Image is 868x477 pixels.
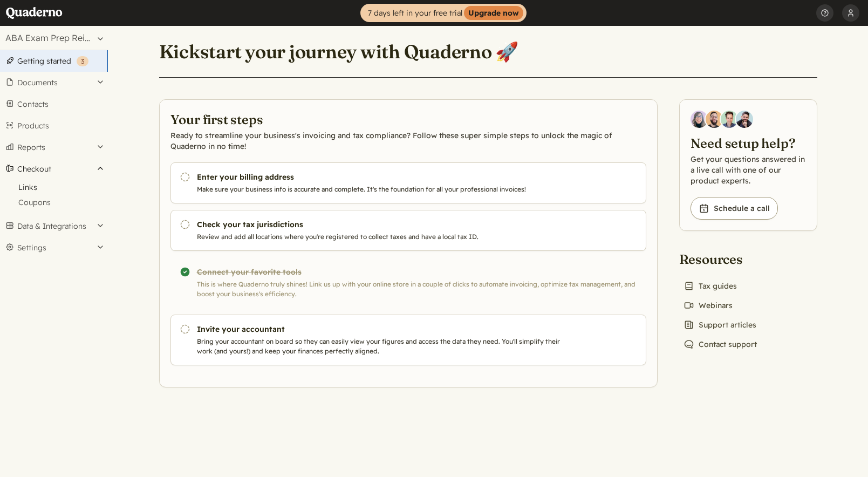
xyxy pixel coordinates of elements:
[197,324,565,335] h3: Invite your accountant
[691,111,708,128] img: Diana Carrasco, Account Executive at Quaderno
[197,219,565,230] h3: Check your tax jurisdictions
[706,111,723,128] img: Jairo Fumero, Account Executive at Quaderno
[736,111,753,128] img: Javier Rubio, DevRel at Quaderno
[360,4,527,22] a: 7 days left in your free trialUpgrade now
[81,57,84,65] span: 3
[170,111,646,128] h2: Your first steps
[691,197,778,220] a: Schedule a call
[679,278,741,294] a: Tax guides
[464,6,523,20] strong: Upgrade now
[170,130,646,152] p: Ready to streamline your business's invoicing and tax compliance? Follow these super simple steps...
[170,162,646,203] a: Enter your billing address Make sure your business info is accurate and complete. It's the founda...
[197,232,565,242] p: Review and add all locations where you're registered to collect taxes and have a local tax ID.
[197,337,565,356] p: Bring your accountant on board so they can easily view your figures and access the data they need...
[679,250,761,268] h2: Resources
[159,40,519,64] h1: Kickstart your journey with Quaderno 🚀
[197,172,565,182] h3: Enter your billing address
[170,315,646,365] a: Invite your accountant Bring your accountant on board so they can easily view your figures and ac...
[197,185,565,194] p: Make sure your business info is accurate and complete. It's the foundation for all your professio...
[679,298,737,313] a: Webinars
[679,317,761,332] a: Support articles
[721,111,738,128] img: Ivo Oltmans, Business Developer at Quaderno
[170,210,646,251] a: Check your tax jurisdictions Review and add all locations where you're registered to collect taxe...
[679,337,761,352] a: Contact support
[691,134,806,152] h2: Need setup help?
[691,154,806,186] p: Get your questions answered in a live call with one of our product experts.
